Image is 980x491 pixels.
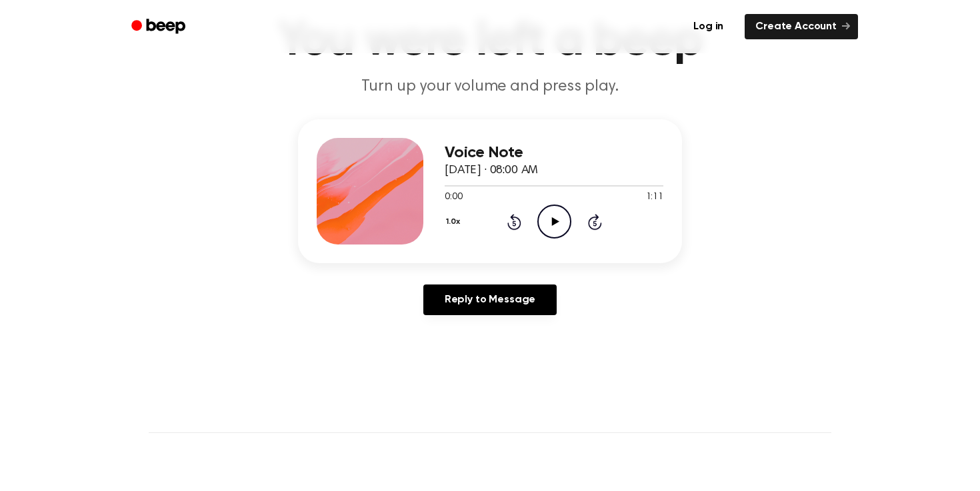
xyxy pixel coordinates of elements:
h3: Voice Note [445,144,663,162]
span: 1:11 [646,191,663,205]
a: Beep [122,14,197,40]
button: 1.0x [445,211,465,233]
a: Create Account [745,14,858,39]
p: Turn up your volume and press play. [234,76,746,98]
a: Reply to Message [423,284,557,315]
span: [DATE] · 08:00 AM [445,165,538,177]
a: Log in [680,11,737,42]
span: 0:00 [445,191,462,205]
